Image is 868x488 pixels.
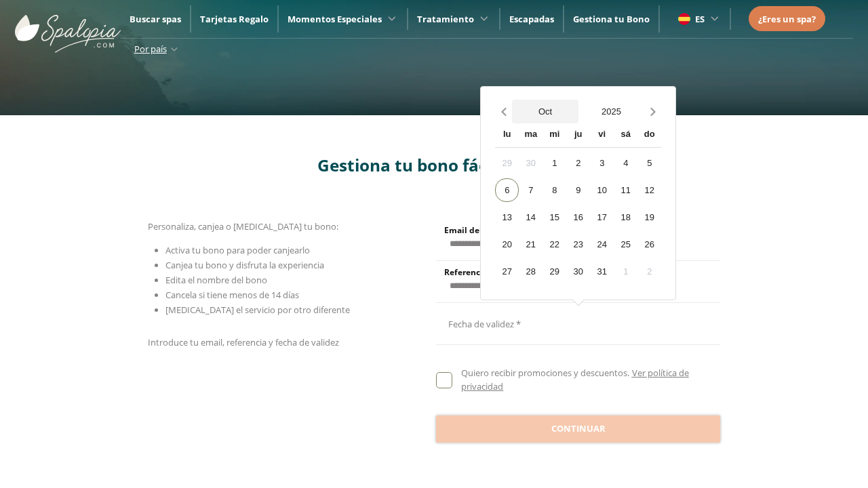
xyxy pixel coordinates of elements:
span: Introduce tu email, referencia y fecha de validez [148,336,339,348]
button: Previous month [495,100,512,123]
div: ju [566,123,590,147]
a: Ver política de privacidad [461,367,688,392]
div: 27 [495,260,519,283]
span: Personaliza, canjea o [MEDICAL_DATA] tu bono: [148,220,338,232]
a: Buscar spas [130,13,181,25]
div: 21 [519,232,542,256]
div: 11 [614,178,637,202]
button: Continuar [436,415,720,443]
button: Open years overlay [578,100,645,123]
div: 2 [566,151,590,175]
div: 15 [542,205,566,229]
span: ¿Eres un spa? [758,13,816,25]
div: 18 [614,205,637,229]
a: Escapadas [509,13,554,25]
span: Cancela si tiene menos de 14 días [165,289,299,301]
div: Calendar wrapper [495,123,661,283]
span: Continuar [551,422,606,436]
span: Por país [134,43,167,55]
div: 23 [566,232,590,256]
span: Canjea tu bono y disfruta la experiencia [165,259,324,271]
span: Activa tu bono para poder canjearlo [165,244,310,256]
div: 14 [519,205,542,229]
div: 8 [542,178,566,202]
div: 30 [566,260,590,283]
div: 6 [495,178,519,202]
span: [MEDICAL_DATA] el servicio por otro diferente [165,304,350,316]
div: 9 [566,178,590,202]
div: vi [590,123,614,147]
div: 28 [519,260,542,283]
div: 7 [519,178,542,202]
div: 20 [495,232,519,256]
div: 22 [542,232,566,256]
div: 1 [614,260,637,283]
div: sá [614,123,637,147]
div: 26 [637,232,661,256]
span: Edita el nombre del bono [165,274,267,286]
div: 16 [566,205,590,229]
div: 2 [637,260,661,283]
button: Open months overlay [512,100,578,123]
div: 30 [519,151,542,175]
div: 4 [614,151,637,175]
div: 19 [637,205,661,229]
div: 24 [590,232,614,256]
div: 29 [495,151,519,175]
div: 5 [637,151,661,175]
div: mi [542,123,566,147]
div: 31 [590,260,614,283]
div: do [637,123,661,147]
div: 10 [590,178,614,202]
img: ImgLogoSpalopia.BvClDcEz.svg [15,1,121,53]
button: Next month [644,100,661,123]
span: Gestiona tu bono fácilmente [317,154,551,176]
div: Calendar days [495,151,661,283]
div: 1 [542,151,566,175]
div: 3 [590,151,614,175]
div: ma [519,123,542,147]
div: 12 [637,178,661,202]
div: lu [495,123,519,147]
div: 13 [495,205,519,229]
span: Quiero recibir promociones y descuentos. [461,367,629,379]
a: Tarjetas Regalo [200,13,269,25]
div: 17 [590,205,614,229]
a: ¿Eres un spa? [758,12,816,26]
div: 29 [542,260,566,283]
div: 25 [614,232,637,256]
a: Gestiona tu Bono [573,13,650,25]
